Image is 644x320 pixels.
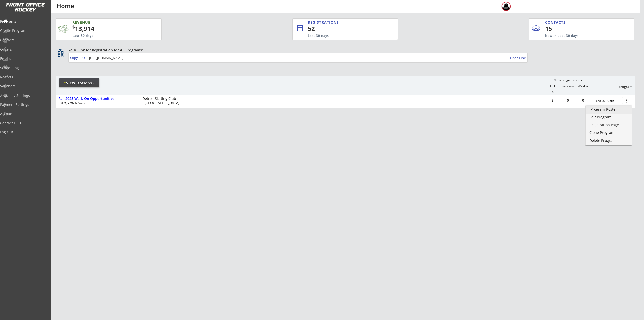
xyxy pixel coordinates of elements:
div: Delete Program [589,139,628,143]
div: Registration Page [589,123,628,127]
a: Program Roster [586,106,632,114]
div: CONTACTS [545,20,568,25]
a: Edit Program [586,114,632,121]
div: Detroit Skating Club , [GEOGRAPHIC_DATA] [142,97,182,105]
div: 0 [576,99,591,102]
div: 13,914 [72,24,145,33]
div: 0 [560,99,575,102]
div: Program Roster [591,108,627,111]
sup: $ [72,24,75,30]
div: Edit Program [589,115,628,119]
div: Full [545,85,560,88]
div: Live & Public [596,99,620,103]
button: qr_code [57,50,64,58]
div: [DATE] - [DATE] [59,102,136,105]
div: qr [57,48,63,51]
div: Clone Program [589,131,628,134]
div: No. of Registrations [552,78,583,82]
div: Copy Link [70,55,86,60]
div: Open Link [510,56,526,60]
div: REVENUE [72,20,137,25]
div: New in Last 30 days [545,34,611,38]
div: Last 30 days [72,34,137,38]
div: Fall 2025 Walk-On Opportunities [59,97,137,101]
a: Open Link [510,54,526,61]
div: 52 [308,24,381,33]
div: REGISTRATIONS [308,20,374,25]
div: Waitlist [575,85,590,88]
em: 2025 [79,102,85,105]
a: Registration Page [586,122,632,129]
button: more_vert [622,97,630,104]
div: 8 [545,99,560,102]
div: Sessions [560,85,575,88]
div: View Options [59,81,99,86]
div: 1 program [606,84,632,89]
div: Last 30 days [308,34,377,38]
div: 15 [545,24,576,33]
div: 8 [545,90,560,94]
div: Your Link for Registration for All Programs: [68,48,620,53]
